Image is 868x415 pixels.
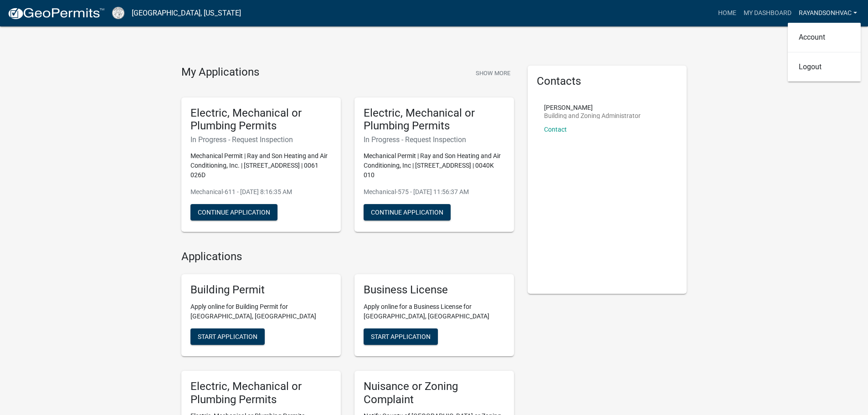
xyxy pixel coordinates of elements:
[190,204,277,220] button: Continue Application
[788,26,861,48] a: Account
[537,75,678,88] h5: Contacts
[190,302,332,321] p: Apply online for Building Permit for [GEOGRAPHIC_DATA], [GEOGRAPHIC_DATA]
[364,107,505,133] h5: Electric, Mechanical or Plumbing Permits
[364,380,505,406] h5: Nuisance or Zoning Complaint
[190,283,332,297] h5: Building Permit
[371,333,431,340] span: Start Application
[132,5,241,21] a: [GEOGRAPHIC_DATA], [US_STATE]
[364,151,505,180] p: Mechanical Permit | Ray and Son Heating and Air Conditioning, Inc | [STREET_ADDRESS] | 0040K 010
[364,204,451,220] button: Continue Application
[190,380,332,406] h5: Electric, Mechanical or Plumbing Permits
[714,5,740,22] a: Home
[472,66,514,81] button: Show More
[364,302,505,321] p: Apply online for a Business License for [GEOGRAPHIC_DATA], [GEOGRAPHIC_DATA]
[544,126,567,133] a: Contact
[190,107,332,133] h5: Electric, Mechanical or Plumbing Permits
[364,135,505,144] h6: In Progress - Request Inspection
[190,151,332,180] p: Mechanical Permit | Ray and Son Heating and Air Conditioning, Inc. | [STREET_ADDRESS] | 0061 026D
[544,104,641,111] p: [PERSON_NAME]
[364,328,438,345] button: Start Application
[364,187,505,197] p: Mechanical-575 - [DATE] 11:56:37 AM
[112,7,124,19] img: Cook County, Georgia
[788,23,861,82] div: RayandSonhvac
[544,113,641,119] p: Building and Zoning Administrator
[181,66,259,79] h4: My Applications
[190,328,265,345] button: Start Application
[198,333,257,340] span: Start Application
[788,56,861,78] a: Logout
[190,135,332,144] h6: In Progress - Request Inspection
[181,250,514,263] h4: Applications
[190,187,332,197] p: Mechanical-611 - [DATE] 8:16:35 AM
[364,283,505,297] h5: Business License
[740,5,795,22] a: My Dashboard
[795,5,861,22] a: RayandSonhvac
